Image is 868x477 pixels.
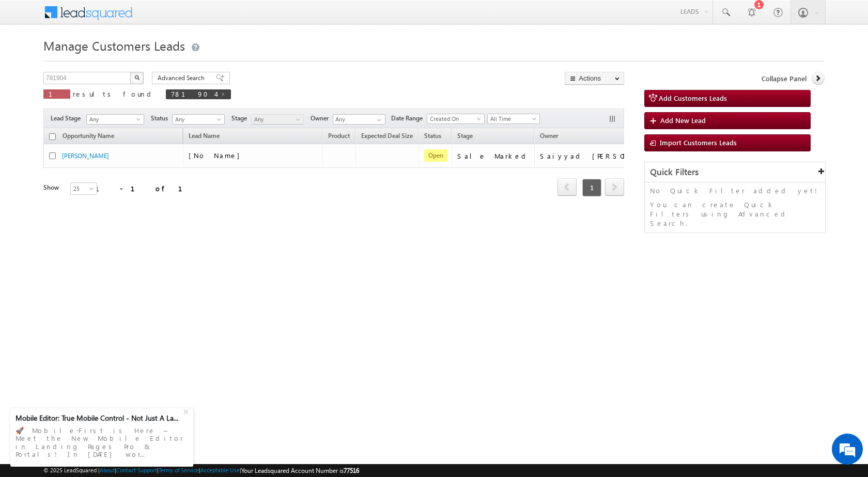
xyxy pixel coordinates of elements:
[63,132,114,140] span: Opportunity Name
[424,149,447,162] span: Open
[171,89,215,98] span: 781904
[62,152,109,160] a: [PERSON_NAME]
[557,179,577,196] a: prev
[173,115,222,124] span: Any
[457,132,473,140] span: Stage
[252,115,301,124] span: Any
[540,132,558,140] span: Owner
[43,183,62,192] div: Show
[134,75,139,80] img: Search
[605,179,624,196] a: next
[49,133,56,140] input: Check all records
[488,114,537,124] span: All Time
[70,182,97,195] a: 25
[181,405,193,417] div: +
[183,130,225,144] span: Lead Name
[419,130,446,144] a: Status
[452,130,478,144] a: Stage
[487,114,540,124] a: All Time
[159,467,199,473] a: Terms of Service
[116,467,157,473] a: Contact Support
[605,178,624,196] span: next
[650,186,820,195] p: No Quick Filter added yet!
[371,115,384,125] a: Show All Items
[16,413,182,423] div: Mobile Editor: True Mobile Control - Not Just A La...
[57,130,119,144] a: Opportunity Name
[49,89,65,98] span: 1
[333,114,385,125] input: Type to Search
[328,132,350,140] span: Product
[427,114,481,124] span: Created On
[356,130,418,144] a: Expected Deal Size
[361,132,413,140] span: Expected Deal Size
[51,114,85,123] span: Lead Stage
[660,116,706,125] span: Add New Lead
[582,179,601,196] span: 1
[43,37,185,54] span: Manage Customers Leads
[762,74,807,83] span: Collapse Panel
[251,114,304,125] a: Any
[73,89,155,98] span: results found
[151,114,172,123] span: Status
[86,114,144,125] a: Any
[660,138,737,147] span: Import Customers Leads
[659,94,727,102] span: Add Customers Leads
[200,467,240,473] a: Acceptable Use
[172,114,225,125] a: Any
[391,114,427,123] span: Date Range
[457,151,530,161] div: Sale Marked
[565,72,624,85] button: Actions
[95,182,195,194] div: 1 - 1 of 1
[100,467,115,473] a: About
[241,467,359,474] span: Your Leadsquared Account Number is
[645,162,825,182] div: Quick Filters
[427,114,485,124] a: Created On
[71,184,98,193] span: 25
[16,423,188,461] div: 🚀 Mobile-First is Here – Meet the New Mobile Editor in Landing Pages Pro & Portals! In [DATE] wor...
[557,178,577,196] span: prev
[158,73,208,83] span: Advanced Search
[344,467,359,474] span: 77516
[87,115,141,124] span: Any
[311,114,333,123] span: Owner
[650,200,820,228] p: You can create Quick Filters using Advanced Search.
[540,151,643,161] div: Saiyyad [PERSON_NAME]
[189,151,245,160] span: [No Name]
[231,114,251,123] span: Stage
[43,466,359,475] span: © 2025 LeadSquared | | | | |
